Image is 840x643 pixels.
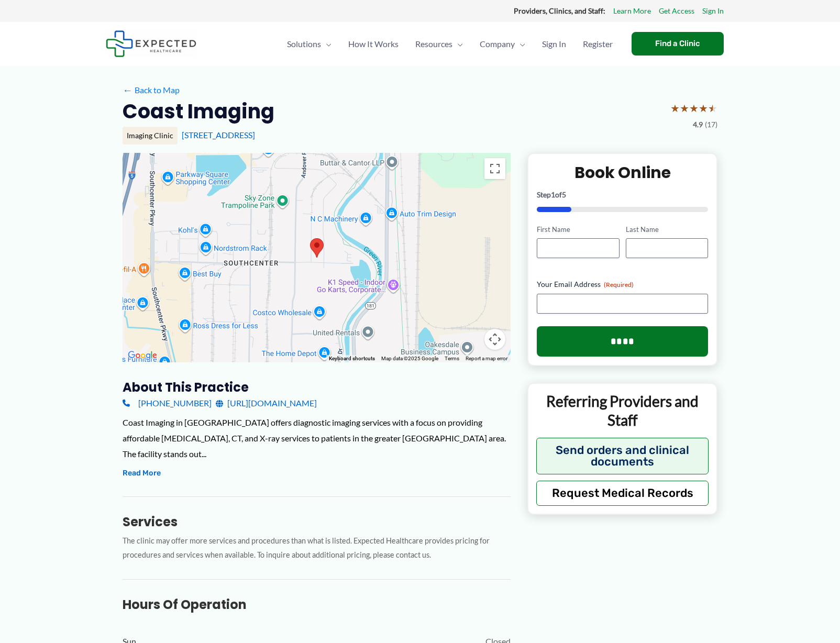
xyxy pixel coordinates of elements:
span: ★ [670,98,680,118]
a: Register [574,26,621,62]
a: How It Works [340,26,407,62]
span: How It Works [348,26,399,62]
a: ←Back to Map [123,82,180,98]
span: (Required) [604,281,634,289]
a: Sign In [702,4,724,18]
span: (17) [705,118,717,131]
span: Menu Toggle [515,26,525,62]
a: Report a map error [466,356,507,361]
a: CompanyMenu Toggle [471,26,534,62]
h2: Book Online [537,162,708,183]
button: Keyboard shortcuts [329,355,375,362]
a: SolutionsMenu Toggle [279,26,340,62]
button: Map camera controls [484,329,505,350]
h3: About this practice [123,379,511,395]
span: 5 [562,190,566,199]
label: First Name [537,225,619,235]
p: The clinic may offer more services and procedures than what is listed. Expected Healthcare provid... [123,534,511,562]
span: ★ [689,98,699,118]
button: Request Medical Records [536,481,709,506]
span: Company [480,26,515,62]
h2: Coast Imaging [123,98,274,124]
a: Terms (opens in new tab) [445,356,459,361]
a: Open this area in Google Maps (opens a new window) [125,349,160,362]
label: Last Name [626,225,708,235]
a: [URL][DOMAIN_NAME] [216,395,317,411]
button: Send orders and clinical documents [536,438,709,474]
a: Learn More [613,4,651,18]
span: Sign In [542,26,566,62]
a: [STREET_ADDRESS] [182,130,255,140]
a: [PHONE_NUMBER] [123,395,212,411]
img: Expected Healthcare Logo - side, dark font, small [106,30,196,57]
h3: Services [123,514,511,530]
span: Menu Toggle [321,26,331,62]
a: Get Access [659,4,694,18]
label: Your Email Address [537,279,708,290]
div: Coast Imaging in [GEOGRAPHIC_DATA] offers diagnostic imaging services with a focus on providing a... [123,415,511,461]
span: 4.9 [693,118,703,131]
div: Imaging Clinic [123,127,178,145]
strong: Providers, Clinics, and Staff: [514,6,605,15]
span: Register [583,26,613,62]
button: Toggle fullscreen view [484,158,505,179]
span: Solutions [287,26,321,62]
button: Read More [123,467,161,480]
a: Sign In [534,26,574,62]
a: ResourcesMenu Toggle [407,26,471,62]
p: Referring Providers and Staff [536,392,709,430]
span: 1 [551,190,555,199]
p: Step of [537,191,708,198]
span: ★ [708,98,717,118]
span: ★ [699,98,708,118]
span: Map data ©2025 Google [381,356,438,361]
span: Menu Toggle [452,26,463,62]
span: ← [123,85,132,95]
h3: Hours of Operation [123,596,511,613]
span: ★ [680,98,689,118]
nav: Primary Site Navigation [279,26,621,62]
img: Google [125,349,160,362]
span: Resources [415,26,452,62]
a: Find a Clinic [632,32,724,56]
